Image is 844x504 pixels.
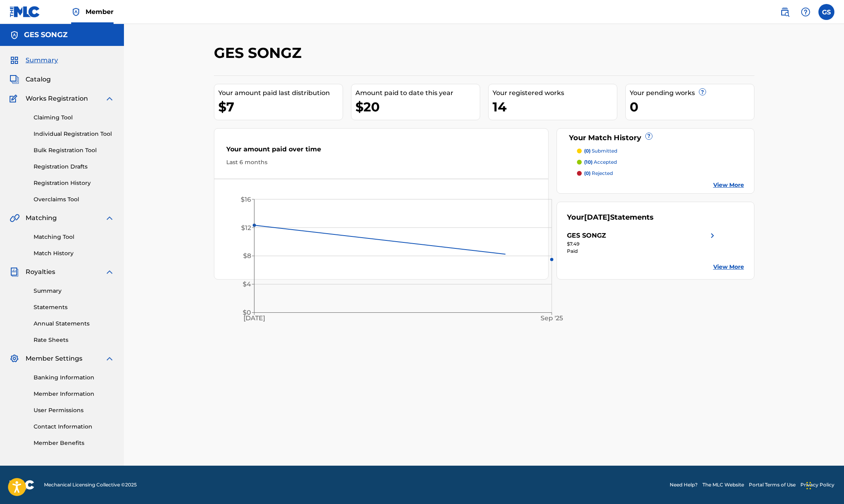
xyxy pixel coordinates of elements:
[577,159,744,166] a: (10) accepted
[26,354,82,363] span: Member Settings
[243,314,265,322] tspan: [DATE]
[243,252,251,260] tspan: $8
[540,314,563,322] tspan: Sep '25
[801,7,810,17] img: help
[10,6,40,18] img: MLC Logo
[34,195,114,204] a: Overclaims Tool
[10,30,19,40] img: Accounts
[798,4,814,20] div: Help
[34,373,114,382] a: Banking Information
[105,213,114,223] img: expand
[355,98,480,116] div: $20
[630,88,754,98] div: Your pending works
[44,481,137,488] span: Mechanical Licensing Collective © 2025
[584,170,613,177] p: rejected
[777,4,793,20] a: Public Search
[34,390,114,398] a: Member Information
[105,354,114,363] img: expand
[34,233,114,241] a: Matching Tool
[10,56,58,65] a: SummarySummary
[800,481,834,488] a: Privacy Policy
[26,267,55,277] span: Royalties
[567,248,717,255] div: Paid
[226,158,537,167] div: Last 6 months
[34,287,114,295] a: Summary
[34,163,114,171] a: Registration Drafts
[702,481,744,488] a: The MLC Website
[243,309,251,316] tspan: $0
[86,7,114,16] span: Member
[567,231,717,255] a: GES SONGZright chevron icon$7.49Paid
[646,133,652,139] span: ?
[713,181,744,189] a: View More
[26,75,51,84] span: Catalog
[241,196,251,203] tspan: $16
[34,130,114,138] a: Individual Registration Tool
[34,179,114,187] a: Registration History
[10,56,19,65] img: Summary
[818,4,834,20] div: User Menu
[493,88,617,98] div: Your registered works
[214,44,305,62] h2: GES SONGZ
[577,170,744,177] a: (0) rejected
[34,423,114,431] a: Contact Information
[584,159,617,166] p: accepted
[567,231,606,240] div: GES SONGZ
[218,98,343,116] div: $7
[10,480,34,490] img: logo
[10,75,51,84] a: CatalogCatalog
[630,98,754,116] div: 0
[584,148,591,154] span: (0)
[26,56,58,65] span: Summary
[780,7,790,17] img: search
[10,213,20,223] img: Matching
[218,88,343,98] div: Your amount paid last distribution
[26,94,88,103] span: Works Registration
[708,231,717,240] img: right chevron icon
[34,406,114,415] a: User Permissions
[713,263,744,271] a: View More
[567,212,654,223] div: Your Statements
[584,147,617,155] p: submitted
[243,280,251,288] tspan: $4
[804,466,844,504] iframe: Chat Widget
[10,267,19,277] img: Royalties
[71,7,81,17] img: Top Rightsholder
[806,474,811,498] div: Drag
[34,319,114,328] a: Annual Statements
[567,240,717,248] div: $7.49
[34,249,114,258] a: Match History
[567,133,744,143] div: Your Match History
[34,113,114,122] a: Claiming Tool
[10,75,19,84] img: Catalog
[34,439,114,447] a: Member Benefits
[241,224,251,232] tspan: $12
[584,213,610,222] span: [DATE]
[26,213,57,223] span: Matching
[670,481,698,488] a: Need Help?
[105,94,114,103] img: expand
[355,88,480,98] div: Amount paid to date this year
[34,303,114,312] a: Statements
[577,147,744,155] a: (0) submitted
[584,170,591,176] span: (0)
[699,89,706,95] span: ?
[493,98,617,116] div: 14
[105,267,114,277] img: expand
[34,146,114,155] a: Bulk Registration Tool
[584,159,593,165] span: (10)
[34,336,114,344] a: Rate Sheets
[226,145,537,158] div: Your amount paid over time
[24,30,68,40] h5: GES SONGZ
[10,94,20,103] img: Works Registration
[749,481,796,488] a: Portal Terms of Use
[10,354,19,363] img: Member Settings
